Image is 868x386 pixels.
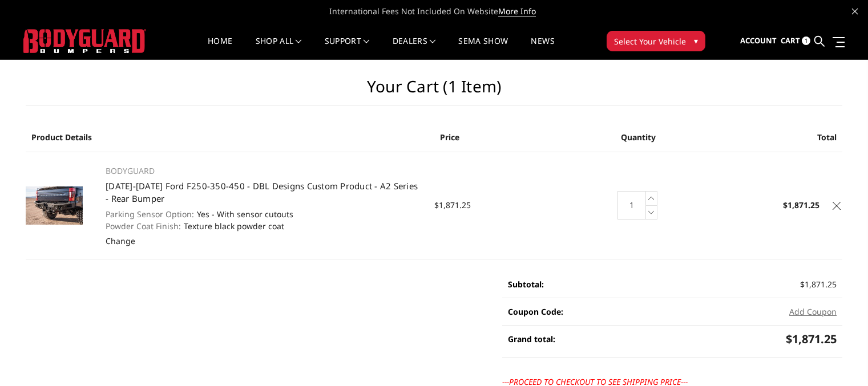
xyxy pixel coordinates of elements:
span: ▾ [694,35,698,47]
span: $1,871.25 [786,331,837,347]
a: More Info [498,6,536,17]
iframe: Chat Widget [811,331,868,386]
a: Home [208,37,232,59]
a: Support [325,37,370,59]
dd: Texture black powder coat [106,220,422,232]
span: Cart [781,35,800,46]
a: SEMA Show [458,37,508,59]
strong: Subtotal: [508,279,544,290]
th: Price [434,123,571,152]
a: Dealers [393,37,436,59]
span: Select Your Vehicle [614,35,686,47]
p: BODYGUARD [106,164,422,178]
th: Quantity [570,123,706,152]
a: Account [740,26,777,56]
strong: Coupon Code: [508,306,563,317]
a: News [531,37,554,59]
img: BODYGUARD BUMPERS [23,29,146,53]
img: 2023-2025 Ford F250-350-450 - DBL Designs Custom Product - A2 Series - Rear Bumper [26,186,83,225]
dt: Parking Sensor Option: [106,208,194,220]
span: Account [740,35,777,46]
a: Cart 1 [781,26,810,56]
a: Change [106,235,135,246]
strong: Grand total: [508,334,555,344]
th: Product Details [26,123,434,152]
a: [DATE]-[DATE] Ford F250-350-450 - DBL Designs Custom Product - A2 Series - Rear Bumper [106,180,418,205]
span: $1,871.25 [434,200,471,210]
dt: Powder Coat Finish: [106,220,181,232]
button: Add Coupon [789,306,837,318]
th: Total [706,123,843,152]
dd: Yes - With sensor cutouts [106,208,422,220]
span: 1 [802,36,810,45]
span: $1,871.25 [800,279,837,290]
button: Select Your Vehicle [607,31,705,51]
h1: Your Cart (1 item) [26,77,842,105]
strong: $1,871.25 [783,200,819,210]
a: shop all [256,37,302,59]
